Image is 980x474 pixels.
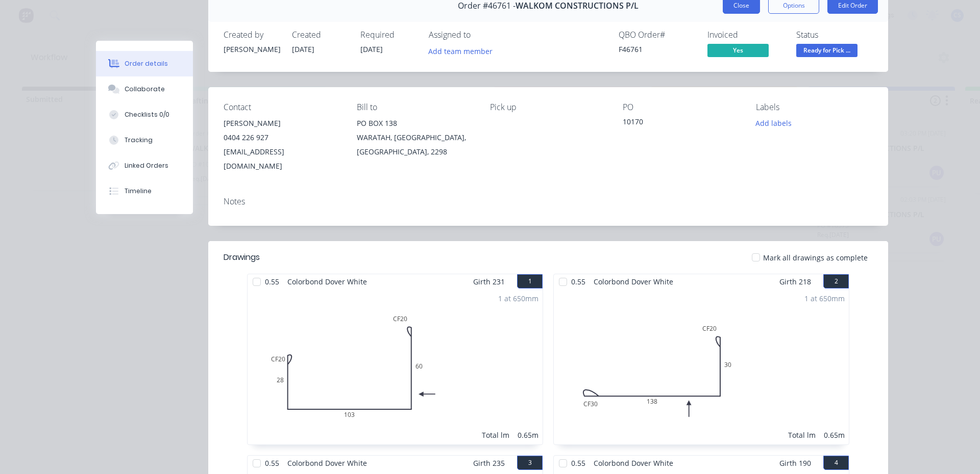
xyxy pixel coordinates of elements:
div: Required [360,30,416,40]
span: 0.55 [261,274,283,289]
div: Invoiced [707,30,784,40]
div: Total lm [788,430,816,440]
div: QBO Order # [619,30,695,40]
button: Checklists 0/0 [96,102,193,127]
div: F46761 [619,44,695,55]
span: [DATE] [292,44,314,54]
div: Created [292,30,348,40]
div: Collaborate [125,85,165,94]
div: Tracking [125,136,153,145]
span: Girth 235 [473,456,505,470]
div: Checklists 0/0 [125,110,169,119]
button: Ready for Pick ... [796,44,857,59]
div: PO BOX 138WARATAH, [GEOGRAPHIC_DATA], [GEOGRAPHIC_DATA], 2298 [357,116,474,159]
button: Add team member [429,44,498,58]
div: [EMAIL_ADDRESS][DOMAIN_NAME] [224,145,340,173]
div: Pick up [490,102,607,112]
div: Linked Orders [125,161,168,170]
button: Add team member [423,44,498,58]
span: Order #46761 - [458,1,516,11]
div: Notes [224,197,873,206]
div: 1 at 650mm [498,293,538,304]
span: WALKOM CONSTRUCTIONS P/L [516,1,639,11]
button: 3 [517,456,543,470]
div: Timeline [125,187,152,196]
button: Collaborate [96,76,193,102]
div: 1 at 650mm [804,293,845,304]
span: Colorbond Dover White [590,456,677,470]
span: Mark all drawings as complete [763,252,868,263]
div: 0.65m [824,430,845,440]
button: Tracking [96,127,193,153]
div: [PERSON_NAME] [224,116,340,130]
div: WARATAH, [GEOGRAPHIC_DATA], [GEOGRAPHIC_DATA], 2298 [357,130,474,159]
div: Order details [125,59,168,68]
div: [PERSON_NAME]0404 226 927[EMAIL_ADDRESS][DOMAIN_NAME] [224,116,340,173]
span: Colorbond Dover White [590,274,677,289]
span: 0.55 [567,274,590,289]
button: 4 [823,456,849,470]
div: PO [623,102,740,112]
div: 0CF30138CF20301 at 650mmTotal lm0.65m [554,289,849,444]
span: Yes [707,44,769,57]
div: Created by [224,30,280,40]
span: Colorbond Dover White [283,456,371,470]
div: Labels [756,102,873,112]
button: Linked Orders [96,153,193,178]
div: Status [796,30,873,40]
span: Girth 218 [779,274,811,289]
div: Bill to [357,102,474,112]
div: 10170 [623,116,740,130]
span: [DATE] [360,44,383,54]
div: 0.65m [518,430,538,440]
button: 1 [517,274,543,288]
div: Total lm [482,430,509,440]
div: PO BOX 138 [357,116,474,130]
div: Assigned to [429,30,531,40]
div: 0404 226 927 [224,130,340,145]
div: 0CF2028103CF20601 at 650mmTotal lm0.65m [248,289,543,444]
div: Contact [224,102,340,112]
button: Timeline [96,178,193,204]
span: Girth 190 [779,456,811,470]
span: 0.55 [261,456,283,470]
span: Colorbond Dover White [283,274,371,289]
button: Add labels [750,116,797,130]
div: Drawings [224,251,260,264]
div: [PERSON_NAME] [224,44,280,55]
button: Order details [96,51,193,76]
button: 2 [823,274,849,288]
span: Ready for Pick ... [796,44,857,57]
span: 0.55 [567,456,590,470]
span: Girth 231 [473,274,505,289]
